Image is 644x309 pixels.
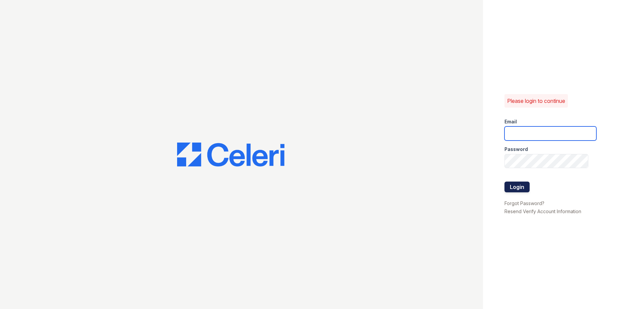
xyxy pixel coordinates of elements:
[177,143,284,167] img: CE_Logo_Blue-a8612792a0a2168367f1c8372b55b34899dd931a85d93a1a3d3e32e68fde9ad4.png
[504,118,517,125] label: Email
[504,208,581,214] a: Resend Verify Account Information
[504,200,544,206] a: Forgot Password?
[504,146,528,153] label: Password
[507,97,565,105] p: Please login to continue
[504,182,530,192] button: Login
